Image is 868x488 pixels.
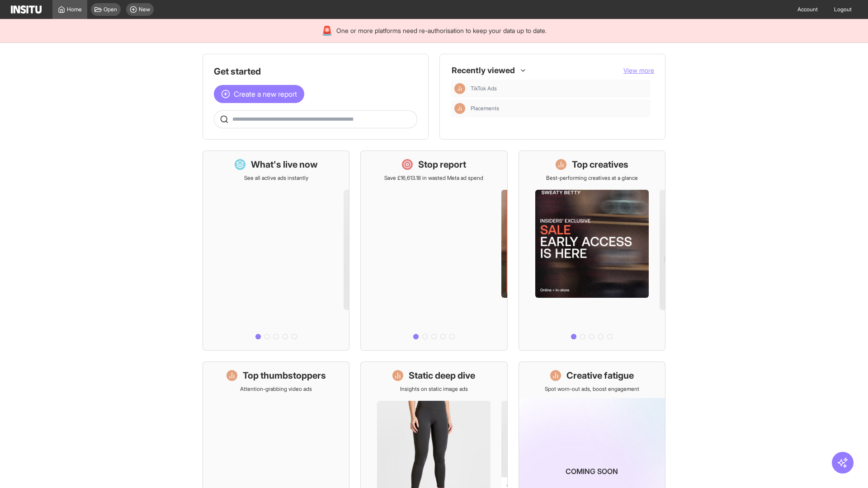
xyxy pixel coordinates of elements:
h1: What's live now [251,158,318,171]
span: New [139,6,150,13]
span: View more [623,66,654,74]
span: Home [67,6,82,13]
p: Insights on static image ads [400,385,468,393]
span: Placements [471,105,647,112]
a: Stop reportSave £16,613.18 in wasted Meta ad spend [360,150,507,351]
button: View more [623,66,654,75]
p: Best-performing creatives at a glance [546,174,638,182]
span: TikTok Ads [471,85,497,92]
span: Create a new report [234,89,297,99]
button: Create a new report [214,85,304,103]
div: 🚨 [321,24,333,37]
div: Insights [454,103,465,114]
a: Top creativesBest-performing creatives at a glance [519,150,665,351]
p: Attention-grabbing video ads [240,385,312,393]
h1: Static deep dive [409,369,475,382]
div: Insights [454,83,465,94]
p: See all active ads instantly [244,174,308,182]
span: Placements [471,105,499,112]
span: Open [104,6,117,13]
h1: Stop report [418,158,466,171]
a: What's live nowSee all active ads instantly [203,150,349,351]
h1: Top creatives [572,158,628,171]
p: Save £16,613.18 in wasted Meta ad spend [384,174,483,182]
h1: Top thumbstoppers [243,369,326,382]
span: TikTok Ads [471,85,647,92]
span: One or more platforms need re-authorisation to keep your data up to date. [336,26,547,35]
img: Logo [11,5,42,14]
h1: Get started [214,65,417,78]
